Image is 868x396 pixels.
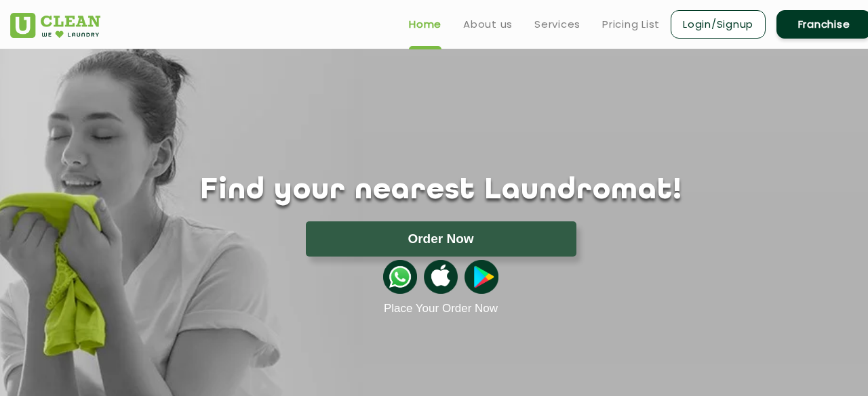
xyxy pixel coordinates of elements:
[465,260,498,294] img: playstoreicon.png
[602,16,660,32] a: Pricing List
[383,260,417,294] img: whatsappicon.png
[384,302,498,315] a: Place Your Order Now
[409,16,441,32] a: Home
[671,10,766,39] a: Login/Signup
[306,221,576,257] button: Order Now
[424,260,458,294] img: apple-icon.png
[534,16,580,32] a: Services
[10,13,100,38] img: UClean Laundry and Dry Cleaning
[463,16,513,32] a: About us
